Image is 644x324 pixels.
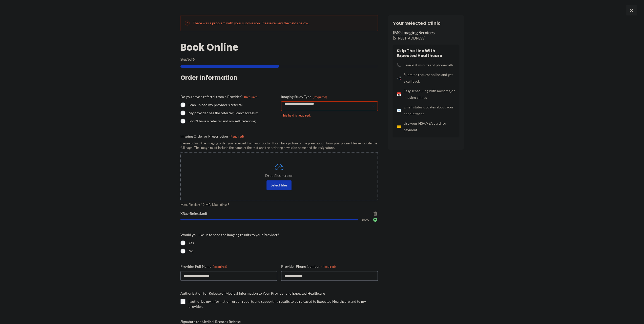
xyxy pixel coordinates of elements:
div: This field is required. [281,113,378,118]
li: Submit a request online and get a call back [397,71,455,85]
h2: Book Online [180,41,378,53]
span: 📅 [397,91,401,98]
li: Use your HSA/FSA card for payment [397,120,455,133]
span: (Required) [213,265,227,269]
label: I don't have a referral and am self-referring. [189,119,277,124]
label: Imaging Order or Prescription [180,134,378,139]
span: 📞 [397,62,401,68]
h3: Order Information [180,74,378,82]
div: Please upload the imaging order you received from your doctor. It can be a picture of the prescri... [180,141,378,150]
h4: Skip the line with Expected Healthcare [397,48,455,58]
legend: Do you have a referral from a Provider? [180,94,259,99]
span: (Required) [321,265,336,269]
label: Yes [189,240,378,245]
span: 3 [187,57,189,61]
h3: Your Selected Clinic [393,20,459,26]
legend: Would you like us to send the imaging results to your Provider? [180,232,279,237]
span: (Required) [230,135,244,138]
p: Step of [180,58,378,61]
label: Imaging Study Type [281,94,378,99]
span: Max. file size: 12 MB, Max. files: 5. [180,202,378,207]
p: IMG Imaging Services [393,30,459,36]
span: 📲 [397,75,401,81]
label: I authorize my information, order, reports and supporting results to be released to Expected Heal... [189,299,378,309]
span: 💳 [397,123,401,130]
span: (Required) [244,95,259,99]
span: 100% [361,218,370,221]
label: Provider Full Name [180,264,277,269]
p: [STREET_ADDRESS] [393,36,459,41]
span: XRay-Referal.pdf [180,211,378,216]
legend: Authorization for Release of Medical Information to Your Provider and Expected Healthcare [180,291,325,296]
label: No [189,249,378,254]
li: Save 20+ minutes of phone calls [397,62,455,68]
li: Easy scheduling with most major imaging clinics [397,88,455,101]
button: select files, imaging order or prescription (required) [266,180,292,190]
label: My provider has the referral; I can't access it. [189,110,277,116]
span: 6 [193,57,195,61]
span: (Required) [313,95,327,99]
label: I can upload my provider's referral. [189,102,277,107]
span: × [626,5,636,15]
span: 📧 [397,107,401,114]
h2: There was a problem with your submission. Please review the fields below. [185,21,373,26]
li: Email status updates about your appointment [397,104,455,117]
label: Provider Phone Number [281,264,378,269]
span: Drop files here or [191,174,367,177]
